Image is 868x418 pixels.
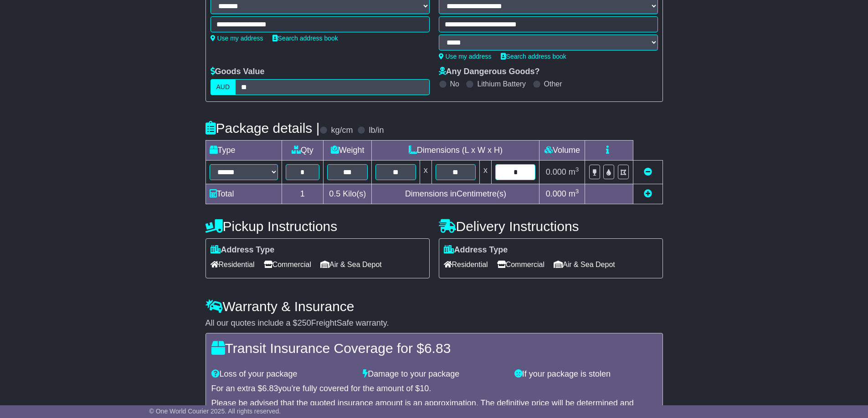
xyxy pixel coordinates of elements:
span: 6.83 [424,341,451,356]
span: Air & Sea Depot [554,257,615,272]
a: Remove this item [644,167,652,176]
a: Use my address [439,53,492,60]
label: AUD [211,79,236,95]
h4: Transit Insurance Coverage for $ [211,341,657,356]
label: lb/in [369,126,384,136]
a: Add new item [644,189,652,198]
a: Search address book [272,35,338,42]
span: 0.000 [546,167,566,176]
span: 10 [420,384,429,393]
a: Use my address [211,35,263,42]
sup: 3 [575,166,579,173]
span: 0.000 [546,189,566,198]
div: Loss of your package [207,369,359,379]
label: Address Type [444,245,508,255]
span: Commercial [497,257,544,272]
span: 0.5 [329,189,340,198]
span: © One World Courier 2025. All rights reserved. [149,408,281,415]
div: All our quotes include a $ FreightSafe warranty. [205,318,663,328]
td: Volume [539,141,585,161]
td: Type [205,141,282,161]
span: 250 [298,318,311,327]
span: m [569,167,579,176]
span: Commercial [264,257,311,272]
td: Dimensions (L x W x H) [372,141,539,161]
a: Search address book [501,53,566,60]
td: Weight [324,141,372,161]
label: Any Dangerous Goods? [439,67,540,77]
td: Qty [282,141,324,161]
label: No [450,80,459,88]
div: If your package is stolen [510,369,662,379]
td: 1 [282,184,324,204]
span: 6.83 [262,384,278,393]
label: kg/cm [331,126,353,136]
span: m [569,189,579,198]
div: For an extra $ you're fully covered for the amount of $ . [211,384,657,394]
label: Goods Value [211,67,265,77]
label: Address Type [211,245,275,255]
h4: Package details | [205,121,320,136]
div: Damage to your package [358,369,510,379]
label: Lithium Battery [477,80,526,88]
div: Please be advised that the quoted insurance amount is an approximation. The definitive price will... [211,398,657,418]
label: Other [544,80,562,88]
h4: Delivery Instructions [439,219,663,234]
h4: Pickup Instructions [205,219,430,234]
td: x [420,161,431,184]
td: Total [205,184,282,204]
h4: Warranty & Insurance [205,299,663,314]
td: Kilo(s) [324,184,372,204]
span: Residential [444,257,488,272]
td: Dimensions in Centimetre(s) [372,184,539,204]
sup: 3 [575,188,579,195]
td: x [480,161,492,184]
span: Air & Sea Depot [320,257,382,272]
span: Residential [211,257,255,272]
